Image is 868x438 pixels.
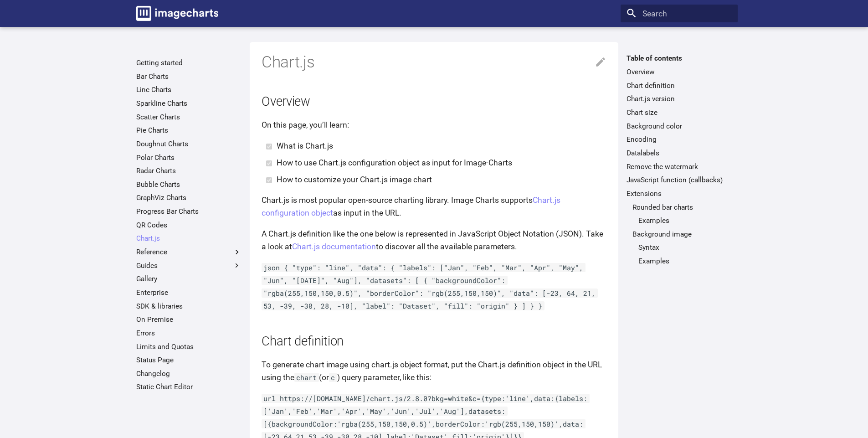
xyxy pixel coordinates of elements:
a: Line Charts [136,85,241,94]
a: Examples [638,216,732,225]
a: Image-Charts documentation [132,2,222,25]
a: Enterprise [136,288,241,297]
a: Progress Bar Charts [136,207,241,216]
a: Changelog [136,369,241,378]
a: Syntax [638,243,732,252]
a: Gallery [136,274,241,283]
code: json { "type": "line", "data": { "labels": ["Jan", "Feb", "Mar", "Apr", "May", "Jun", "[DATE]", "... [262,263,598,310]
p: To generate chart image using chart.js object format, put the Chart.js definition object in the U... [262,358,606,384]
nav: Background image [632,243,732,266]
label: Guides [136,261,241,270]
p: Chart.js is most popular open-source charting library. Image Charts supports as input in the URL. [262,194,606,219]
a: Chart.js [136,234,241,243]
a: Chart definition [627,81,732,90]
a: Background image [632,230,732,239]
a: Examples [638,257,732,266]
code: c [329,373,337,382]
a: Doughnut Charts [136,139,241,149]
a: Extensions [627,189,732,198]
label: Table of contents [621,54,738,63]
a: Status Page [136,356,241,365]
a: Limits and Quotas [136,342,241,351]
p: On this page, you’ll learn: [262,119,606,131]
a: Background color [627,122,732,131]
a: JavaScript function (callbacks) [627,175,732,185]
li: How to customize your Chart.js image chart [277,173,606,186]
a: Radar Charts [136,166,241,175]
a: Sparkline Charts [136,99,241,108]
a: On Premise [136,315,241,324]
a: Overview [627,67,732,77]
a: QR Codes [136,221,241,230]
h2: Chart definition [262,333,606,350]
a: Scatter Charts [136,113,241,122]
a: Polar Charts [136,153,241,162]
a: Chart.js version [627,94,732,103]
h2: Overview [262,93,606,111]
a: GraphViz Charts [136,193,241,202]
a: Errors [136,329,241,338]
a: Getting started [136,58,241,67]
nav: Table of contents [621,54,738,266]
label: Reference [136,247,241,257]
a: Static Chart Editor [136,382,241,392]
li: What is Chart.js [277,139,606,152]
code: chart [294,373,319,382]
a: Datalabels [627,149,732,158]
a: Bubble Charts [136,180,241,189]
a: SDK & libraries [136,302,241,311]
a: Rounded bar charts [632,203,732,212]
p: A Chart.js definition like the one below is represented in JavaScript Object Notation (JSON). Tak... [262,227,606,253]
a: Encoding [627,135,732,144]
nav: Extensions [627,203,732,266]
a: Chart.js documentation [292,242,376,251]
a: Bar Charts [136,72,241,81]
input: Search [621,5,738,23]
a: Remove the watermark [627,162,732,171]
li: How to use Chart.js configuration object as input for Image-Charts [277,156,606,169]
a: Chart size [627,108,732,117]
img: logo [136,6,218,21]
h1: Chart.js [262,52,606,73]
a: Pie Charts [136,126,241,135]
nav: Rounded bar charts [632,216,732,225]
